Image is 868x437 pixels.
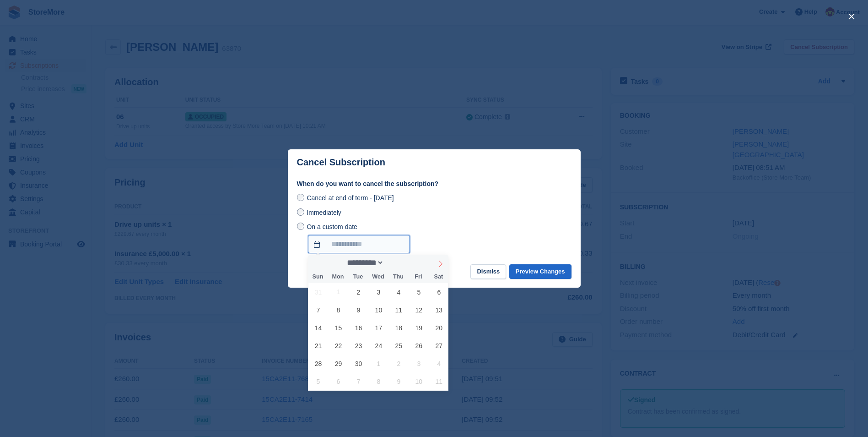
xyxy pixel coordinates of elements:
[390,319,408,337] span: September 18, 2025
[297,179,571,189] label: When do you want to cancel the subscription?
[390,355,408,372] span: October 2, 2025
[390,337,408,355] span: September 25, 2025
[297,208,304,216] input: Immediately
[309,337,327,355] span: September 21, 2025
[410,319,428,337] span: September 19, 2025
[350,283,367,301] span: September 2, 2025
[430,355,448,372] span: October 4, 2025
[329,301,347,319] span: September 8, 2025
[329,283,347,301] span: September 1, 2025
[390,372,408,390] span: October 9, 2025
[410,301,428,319] span: September 12, 2025
[370,283,388,301] span: September 3, 2025
[329,355,347,372] span: September 29, 2025
[430,283,448,301] span: September 6, 2025
[390,301,408,319] span: September 11, 2025
[297,223,304,230] input: On a custom date
[370,301,388,319] span: September 10, 2025
[307,223,357,230] span: On a custom date
[430,372,448,390] span: October 11, 2025
[410,372,428,390] span: October 10, 2025
[430,301,448,319] span: September 13, 2025
[844,9,859,24] button: close
[430,319,448,337] span: September 20, 2025
[350,319,367,337] span: September 16, 2025
[350,337,367,355] span: September 23, 2025
[308,274,328,280] span: Sun
[388,274,408,280] span: Thu
[309,319,327,337] span: September 14, 2025
[410,283,428,301] span: September 5, 2025
[329,337,347,355] span: September 22, 2025
[410,355,428,372] span: October 3, 2025
[370,337,388,355] span: September 24, 2025
[350,301,367,319] span: September 9, 2025
[370,372,388,390] span: October 8, 2025
[370,355,388,372] span: October 1, 2025
[297,157,385,168] p: Cancel Subscription
[309,372,327,390] span: October 5, 2025
[428,274,448,280] span: Sat
[309,283,327,301] span: August 31, 2025
[344,258,384,268] select: Month
[384,258,413,268] input: Year
[350,372,367,390] span: October 7, 2025
[307,209,341,216] span: Immediately
[410,337,428,355] span: September 26, 2025
[329,319,347,337] span: September 15, 2025
[329,372,347,390] span: October 6, 2025
[328,274,348,280] span: Mon
[348,274,368,280] span: Tue
[509,264,571,279] button: Preview Changes
[368,274,388,280] span: Wed
[307,194,394,202] span: Cancel at end of term - [DATE]
[309,301,327,319] span: September 7, 2025
[297,194,304,201] input: Cancel at end of term - [DATE]
[309,355,327,372] span: September 28, 2025
[408,274,428,280] span: Fri
[470,264,506,279] button: Dismiss
[430,337,448,355] span: September 27, 2025
[350,355,367,372] span: September 30, 2025
[370,319,388,337] span: September 17, 2025
[390,283,408,301] span: September 4, 2025
[308,235,410,253] input: On a custom date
